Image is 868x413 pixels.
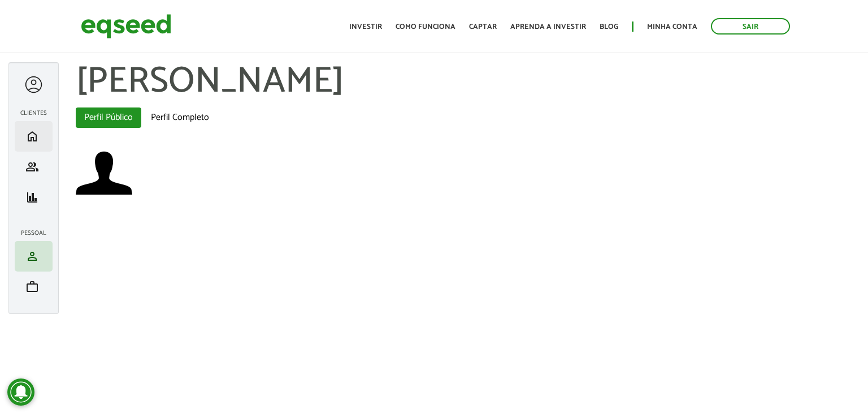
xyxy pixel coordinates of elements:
[15,152,53,182] li: Investimento assistido
[510,23,586,31] a: Aprenda a investir
[600,23,618,31] a: Blog
[396,23,455,31] a: Como funciona
[25,191,39,204] span: finance
[15,121,53,152] li: Início
[76,145,132,201] a: Ver perfil do usuário.
[23,74,44,95] a: Expandir menu
[18,280,50,294] a: work
[25,130,39,143] span: home
[15,241,53,272] li: Meu perfil
[25,280,39,294] span: work
[76,145,132,201] img: Foto de Symon Fonseca
[349,23,382,31] a: Investir
[15,230,53,236] h2: Pessoal
[469,23,497,31] a: Captar
[711,18,790,35] a: Sair
[81,11,171,41] img: EqSeed
[25,160,39,174] span: group
[15,182,53,213] li: Meus relatórios
[18,160,50,174] a: group
[18,191,50,204] a: finance
[76,107,141,128] a: Perfil Público
[15,272,53,302] li: Meu portfólio
[18,130,50,143] a: home
[647,23,697,31] a: Minha conta
[25,249,39,263] span: person
[142,107,218,128] a: Perfil Completo
[18,249,50,263] a: person
[76,62,860,102] h1: [PERSON_NAME]
[15,110,53,117] h2: Clientes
